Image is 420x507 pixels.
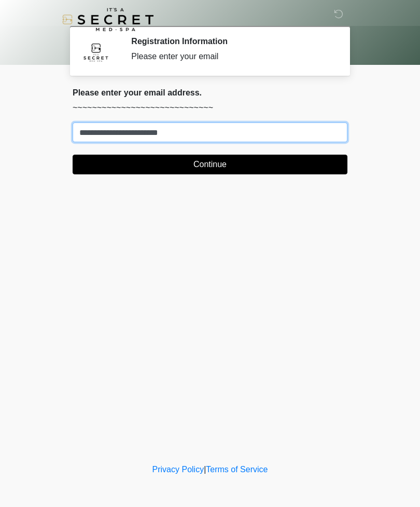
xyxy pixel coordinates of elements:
[204,465,206,474] a: |
[131,50,332,63] div: Please enter your email
[62,8,153,31] img: It's A Secret Med Spa Logo
[206,465,268,474] a: Terms of Service
[80,36,111,67] img: Agent Avatar
[73,102,347,114] p: ~~~~~~~~~~~~~~~~~~~~~~~~~~~~~
[73,88,347,98] h2: Please enter your email address.
[131,36,332,46] h2: Registration Information
[152,465,204,474] a: Privacy Policy
[73,155,347,174] button: Continue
